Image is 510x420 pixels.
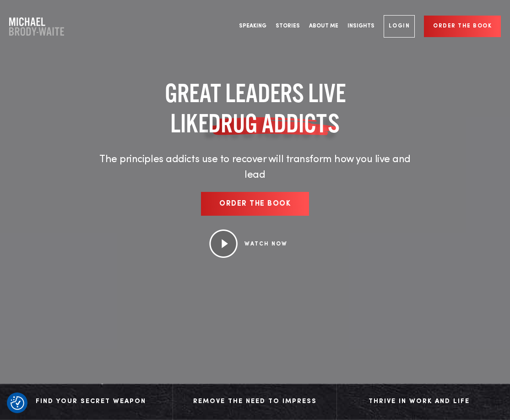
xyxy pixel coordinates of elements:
[234,9,271,44] a: Speaking
[182,395,327,409] div: Remove The Need to Impress
[92,78,418,138] h1: GREAT LEADERS LIVE LIKE
[271,9,304,44] a: Stories
[424,16,501,37] a: Order the book
[18,395,163,409] div: Find Your Secret Weapon
[208,108,340,138] span: DRUG ADDICTS
[346,395,492,409] div: Thrive in Work and Life
[11,396,24,410] button: Consent Preferences
[9,17,64,36] a: Company Logo Company Logo
[304,9,343,44] a: About Me
[219,200,291,207] span: Order the book
[11,396,24,410] img: Revisit consent button
[244,241,288,247] a: WATCH NOW
[343,9,379,44] a: Insights
[201,192,309,216] a: Order the book
[99,154,411,180] span: The principles addicts use to recover will transform how you live and lead
[384,15,415,38] a: Login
